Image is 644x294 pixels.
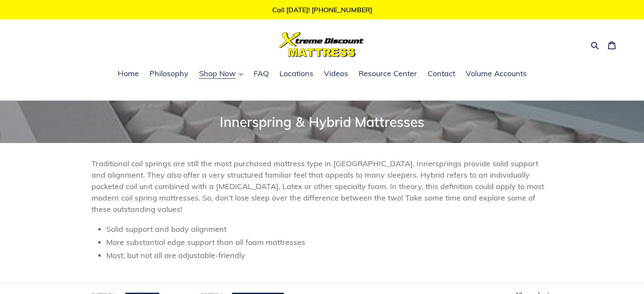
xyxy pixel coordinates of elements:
span: Philosophy [149,69,188,79]
a: Resource Center [354,68,421,80]
a: Videos [320,68,352,80]
span: Shop Now [199,69,236,79]
span: Volume Accounts [466,69,527,79]
a: Locations [275,68,318,80]
button: Shop Now [195,68,247,80]
a: Home [113,68,143,80]
a: FAQ [249,68,273,80]
li: Solid support and body alignment [106,223,553,235]
p: Traditional coil springs are still the most purchased mattress type in [GEOGRAPHIC_DATA]. Innersp... [91,158,553,215]
span: Home [118,69,139,79]
span: Resource Center [359,69,417,79]
span: FAQ [254,69,269,79]
span: Videos [324,69,348,79]
span: Contact [428,69,455,79]
span: Innerspring & Hybrid Mattresses [220,113,424,130]
a: Contact [423,68,459,80]
li: More substantial edge support than all foam mattresses [106,236,553,248]
img: Xtreme Discount Mattress [279,32,364,57]
a: Philosophy [145,68,193,80]
span: Locations [279,69,313,79]
li: Most, but not all are adjustable-friendly [106,250,553,261]
a: Volume Accounts [462,68,531,80]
